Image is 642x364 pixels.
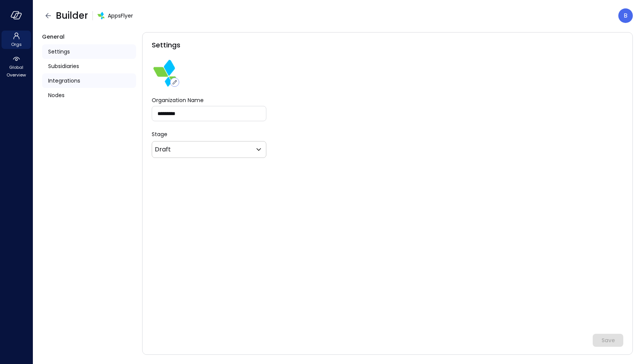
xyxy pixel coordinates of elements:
a: Integrations [42,73,136,88]
p: Draft [155,145,171,154]
div: Orgs [2,31,31,49]
a: Settings [42,44,136,59]
span: General [42,33,65,41]
div: Boaz [618,8,633,23]
a: Nodes [42,88,136,102]
span: AppsFlyer [108,11,133,20]
div: Global Overview [2,54,31,80]
span: Builder [56,10,88,22]
span: Global Overview [5,63,28,79]
span: Nodes [48,91,65,99]
p: B [624,11,627,20]
span: Settings [48,47,70,56]
img: zbmm8o9awxf8yv3ehdzf [153,59,178,87]
label: Organization Name [152,96,266,104]
span: Subsidiaries [48,62,79,70]
span: Integrations [48,76,80,85]
span: Settings [152,40,180,50]
a: Subsidiaries [42,59,136,73]
p: Stage [152,130,623,138]
span: Orgs [11,41,22,48]
img: zbmm8o9awxf8yv3ehdzf [97,12,105,19]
